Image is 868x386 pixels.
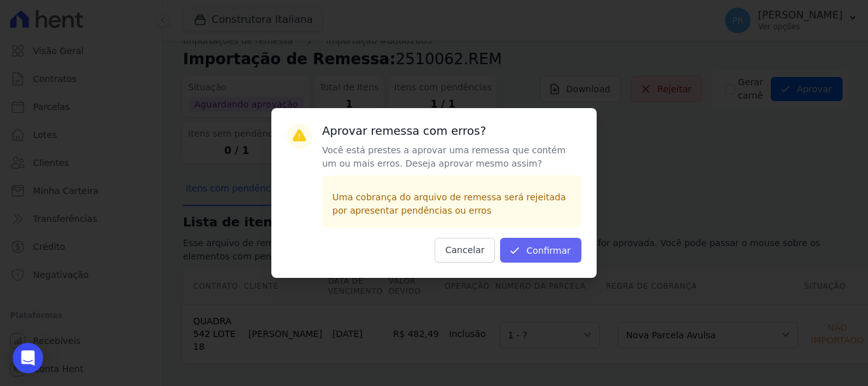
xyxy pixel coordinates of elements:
[322,144,581,170] p: Você está prestes a aprovar uma remessa que contém um ou mais erros. Deseja aprovar mesmo assim?
[13,343,43,373] div: Open Intercom Messenger
[322,123,581,139] h3: Aprovar remessa com erros?
[500,238,581,263] button: Confirmar
[435,238,496,263] button: Cancelar
[332,191,571,217] p: Uma cobrança do arquivo de remessa será rejeitada por apresentar pendências ou erros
